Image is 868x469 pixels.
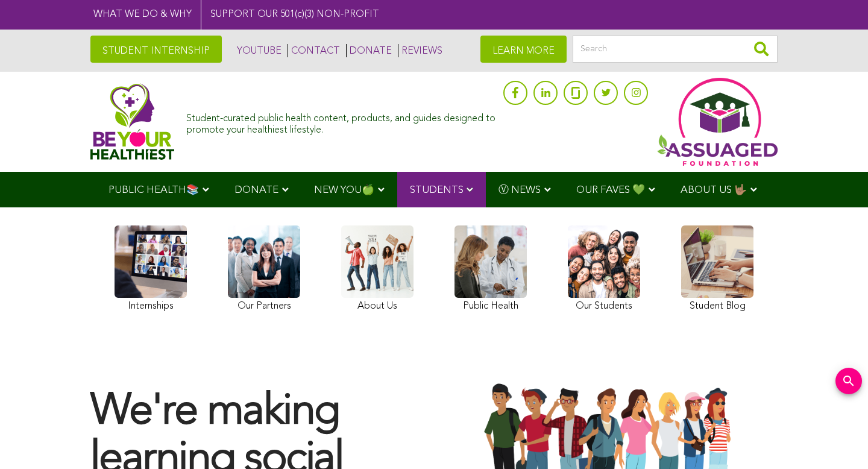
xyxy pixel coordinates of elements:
[234,44,281,57] a: YOUTUBE
[398,44,442,57] a: REVIEWS
[186,107,497,136] div: Student-curated public health content, products, and guides designed to promote your healthiest l...
[808,411,868,469] iframe: Chat Widget
[288,44,340,57] a: CONTACT
[657,78,778,166] img: Assuaged App
[234,185,278,195] span: DONATE
[346,44,392,57] a: DONATE
[410,185,464,195] span: STUDENTS
[108,185,199,195] span: PUBLIC HEALTH📚
[480,36,567,63] a: LEARN MORE
[498,185,541,195] span: Ⓥ NEWS
[571,87,580,99] img: glassdoor
[90,83,174,160] img: Assuaged
[314,185,374,195] span: NEW YOU🍏
[681,185,747,195] span: ABOUT US 🤟🏽
[576,185,645,195] span: OUR FAVES 💚
[90,172,778,207] div: Navigation Menu
[90,36,222,63] a: STUDENT INTERNSHIP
